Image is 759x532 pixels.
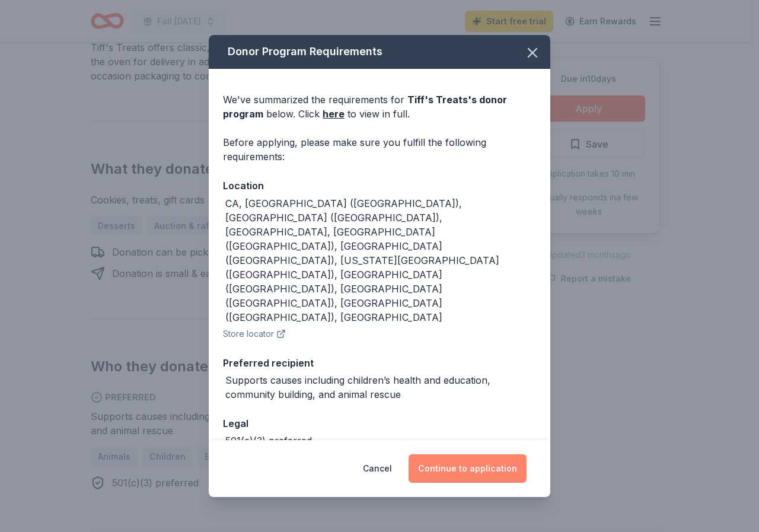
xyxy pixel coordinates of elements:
button: Store locator [223,327,286,341]
button: Cancel [363,454,392,483]
div: CA, [GEOGRAPHIC_DATA] ([GEOGRAPHIC_DATA]), [GEOGRAPHIC_DATA] ([GEOGRAPHIC_DATA]), [GEOGRAPHIC_DAT... [225,196,536,324]
div: We've summarized the requirements for below. Click to view in full. [223,93,536,121]
div: Preferred recipient [223,355,536,371]
div: Legal [223,416,536,431]
a: here [323,107,345,121]
div: Location [223,178,536,193]
div: Supports causes including children’s health and education, community building, and animal rescue [225,373,536,402]
button: Continue to application [409,454,527,483]
div: 501(c)(3) preferred [225,434,312,448]
div: Before applying, please make sure you fulfill the following requirements: [223,135,536,164]
div: Donor Program Requirements [209,35,550,69]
